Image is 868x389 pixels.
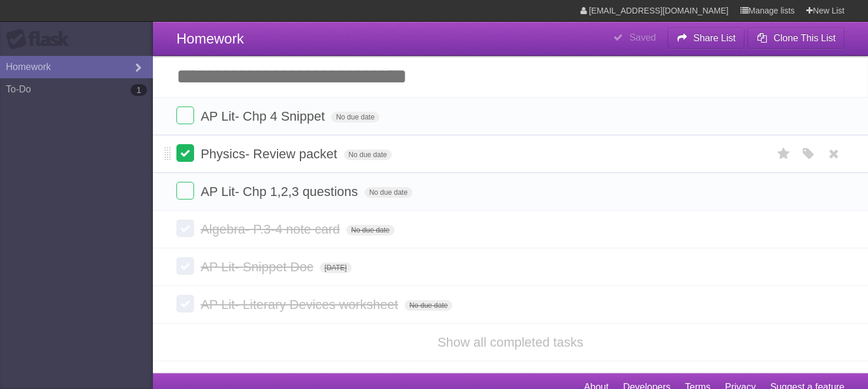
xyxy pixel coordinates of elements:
label: Done [176,220,194,237]
label: Done [176,144,194,162]
label: Star task [773,144,795,164]
div: Flask [6,29,76,50]
span: AP Lit- Literary Devices worksheet [201,297,401,312]
span: AP Lit- Snippet Doc [201,260,316,274]
b: Share List [693,33,736,43]
a: Show all completed tasks [438,335,583,350]
b: 1 [131,84,147,96]
b: Saved [629,32,656,42]
span: AP Lit- Chp 4 Snippet [201,109,328,124]
label: Done [176,257,194,275]
button: Clone This List [747,28,844,49]
label: Done [176,295,194,312]
span: AP Lit- Chp 1,2,3 questions [201,184,360,199]
span: No due date [331,112,379,122]
span: No due date [365,187,412,198]
span: No due date [405,300,452,311]
span: Homework [176,31,244,46]
span: Physics- Review packet [201,147,340,161]
span: [DATE] [320,262,352,273]
button: Share List [667,28,745,49]
label: Done [176,182,194,200]
label: Done [176,107,194,124]
span: No due date [344,149,392,160]
b: Clone This List [773,33,836,43]
span: No due date [346,225,394,235]
span: Algebra- P.3-4 note card [201,222,343,237]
